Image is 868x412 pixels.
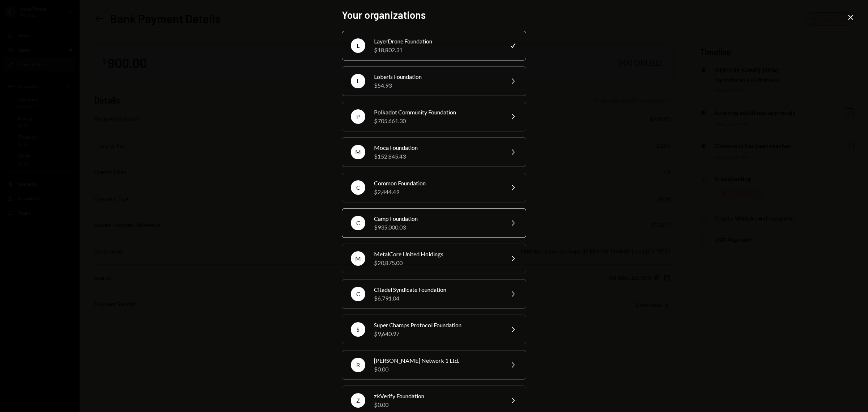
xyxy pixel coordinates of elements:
[351,251,365,266] div: M
[351,38,365,53] div: L
[374,37,500,46] div: LayerDrone Foundation
[374,152,500,161] div: $152,845.43
[374,258,500,267] div: $20,875.00
[374,285,500,294] div: Citadel Syndicate Foundation
[351,358,365,372] div: R
[351,145,365,159] div: M
[351,74,365,88] div: L
[374,188,500,196] div: $2,444.49
[342,279,526,309] button: CCitadel Syndicate Foundation$6,791.04
[342,208,526,238] button: CCamp Foundation$935,000.03
[374,321,500,329] div: Super Champs Protocol Foundation
[374,356,500,365] div: [PERSON_NAME] Network 1 Ltd.
[374,392,500,400] div: zkVerify Foundation
[374,365,500,374] div: $0.00
[374,117,500,125] div: $705,661.30
[374,400,500,409] div: $0.00
[351,393,365,408] div: Z
[374,223,500,232] div: $935,000.03
[374,329,500,338] div: $9,640.97
[374,214,500,223] div: Camp Foundation
[374,72,500,81] div: Loberis Foundation
[351,322,365,337] div: S
[351,216,365,230] div: C
[342,315,526,344] button: SSuper Champs Protocol Foundation$9,640.97
[374,250,500,258] div: MetalCore United Holdings
[342,173,526,202] button: CCommon Foundation$2,444.49
[351,287,365,301] div: C
[374,81,500,90] div: $54.93
[374,294,500,303] div: $6,791.04
[374,179,500,188] div: Common Foundation
[351,180,365,195] div: C
[342,66,526,96] button: LLoberis Foundation$54.93
[342,102,526,131] button: PPolkadot Community Foundation$705,661.30
[342,31,526,60] button: LLayerDrone Foundation$18,802.31
[342,8,526,22] h2: Your organizations
[374,46,500,54] div: $18,802.31
[342,137,526,167] button: MMoca Foundation$152,845.43
[342,244,526,273] button: MMetalCore United Holdings$20,875.00
[374,108,500,117] div: Polkadot Community Foundation
[342,350,526,380] button: R[PERSON_NAME] Network 1 Ltd.$0.00
[351,109,365,124] div: P
[374,143,500,152] div: Moca Foundation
